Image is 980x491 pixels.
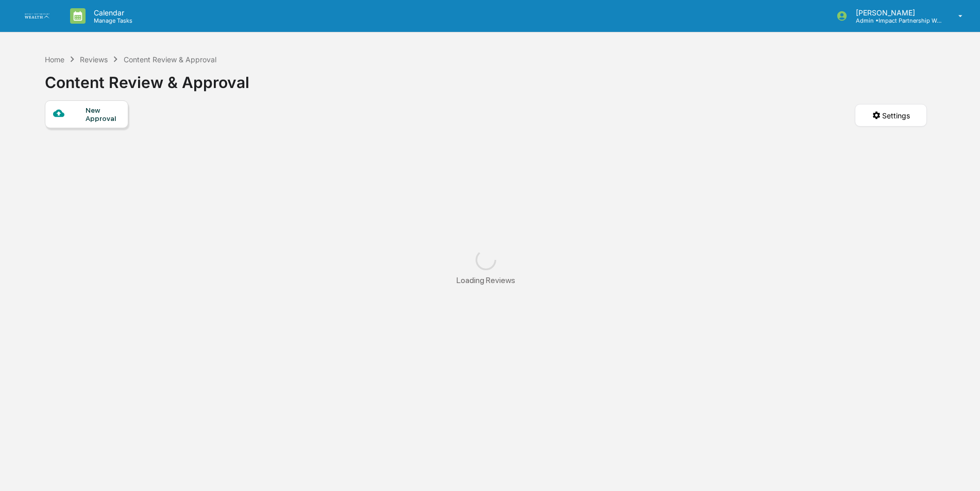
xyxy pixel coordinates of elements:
[848,17,943,24] p: Admin • Impact Partnership Wealth
[45,65,249,92] div: Content Review & Approval
[86,106,120,122] div: New Approval
[80,55,108,64] div: Reviews
[86,8,138,17] p: Calendar
[124,55,216,64] div: Content Review & Approval
[855,104,927,127] button: Settings
[457,275,515,285] div: Loading Reviews
[25,13,49,19] img: logo
[848,8,943,17] p: [PERSON_NAME]
[86,17,138,24] p: Manage Tasks
[45,55,64,64] div: Home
